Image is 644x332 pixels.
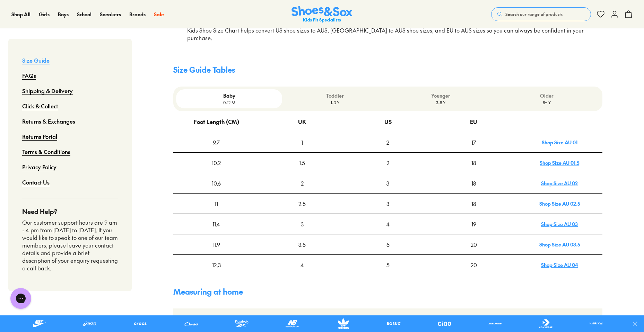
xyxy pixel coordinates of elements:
div: 10.2 [174,153,259,172]
span: Search our range of products [505,11,563,17]
a: Shop Size AU 02 [541,180,578,187]
a: Returns Portal [22,129,57,144]
p: 3-8 Y [391,99,491,106]
div: 3 [260,214,345,234]
a: Shop Size AU 01.5 [540,159,579,166]
p: Baby [179,92,279,99]
span: Shop All [11,11,31,18]
p: Toddler [285,92,385,99]
span: Brands [129,11,146,18]
img: SNS_Logo_Responsive.svg [291,6,353,23]
div: 19 [431,214,516,234]
a: Click & Collect [22,98,58,114]
a: Size Guide [22,53,50,68]
p: 8+ Y [497,99,597,106]
a: Privacy Policy [22,159,56,174]
div: US [384,112,392,131]
a: Sale [154,11,164,18]
div: 18 [431,153,516,172]
a: Shipping & Delivery [22,83,73,98]
div: 5 [345,255,430,275]
a: Girls [39,11,50,18]
a: Shop Size AU 03 [541,221,578,227]
div: 17 [431,133,516,152]
div: 4 [345,214,430,234]
a: Terms & Conditions [22,144,70,159]
div: 3 [345,194,430,213]
h4: Measuring at home [173,286,602,297]
a: Shoes & Sox [291,6,353,23]
h4: Size Guide Tables [173,64,602,75]
span: Sale [154,11,164,18]
a: Shop Size AU 03.5 [539,241,580,248]
p: 0-12 M [179,99,279,106]
div: 3 [345,173,430,193]
div: 2.5 [260,194,345,213]
div: 11.9 [174,235,259,254]
a: Shop Size AU 01 [542,139,577,146]
span: Sneakers [100,11,121,18]
span: Boys [58,11,69,18]
div: 5 [345,235,430,254]
div: 11.4 [174,214,259,234]
div: 4 [260,255,345,275]
p: Younger [391,92,491,99]
a: Shop Size AU 02.5 [539,200,580,207]
div: UK [298,112,306,131]
h4: Need Help? [22,207,118,216]
div: EU [470,112,477,131]
p: 1-3 Y [285,99,385,106]
div: 3.5 [260,235,345,254]
div: 12.3 [174,255,259,275]
a: Brands [129,11,146,18]
div: 18 [431,194,516,213]
iframe: Gorgias live chat messenger [7,286,35,311]
div: 2 [260,173,345,193]
a: Boys [58,11,69,18]
a: Contact Us [22,174,50,190]
div: 2 [345,153,430,172]
div: 2 [345,133,430,152]
a: Shop Size AU 04 [541,261,578,268]
button: Search our range of products [491,7,591,21]
div: 20 [431,255,516,275]
span: Girls [39,11,50,18]
div: 18 [431,173,516,193]
a: Sneakers [100,11,121,18]
div: Foot Length (CM) [194,112,239,131]
a: Shop All [11,11,31,18]
span: School [77,11,92,18]
div: 1.5 [260,153,345,172]
a: School [77,11,92,18]
div: 1 [260,133,345,152]
p: Our customer support hours are 9 am - 4 pm from [DATE] to [DATE]. If you would like to speak to o... [22,219,118,272]
div: 20 [431,235,516,254]
div: 9.7 [174,133,259,152]
p: Older [497,92,597,99]
div: 10.6 [174,173,259,193]
a: FAQs [22,68,36,83]
div: 11 [174,194,259,213]
a: Returns & Exchanges [22,114,75,129]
